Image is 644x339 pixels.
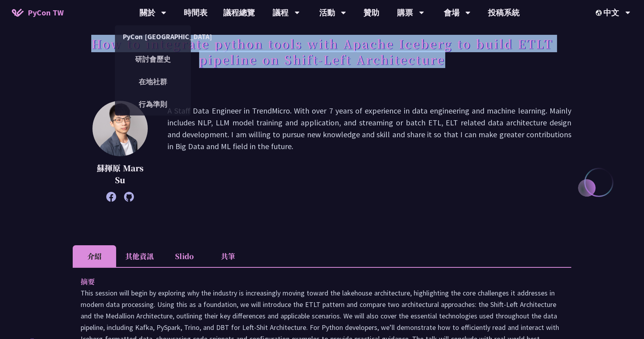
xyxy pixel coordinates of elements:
[206,245,250,267] li: 共筆
[73,32,571,71] h1: How to integrate python tools with Apache Iceberg to build ETLT pipeline on Shift-Left Architecture
[163,245,206,267] li: Slido
[116,245,163,267] li: 其他資訊
[115,50,191,68] a: 研討會歷史
[28,7,64,19] span: PyCon TW
[115,95,191,114] a: 行為準則
[73,245,116,267] li: 介紹
[596,10,604,16] img: Locale Icon
[81,276,548,287] p: 摘要
[115,72,191,91] a: 在地社群
[92,101,148,156] img: 蘇揮原 Mars Su
[115,27,191,46] a: PyCon [GEOGRAPHIC_DATA]
[4,3,72,23] a: PyCon TW
[12,9,24,17] img: Home icon of PyCon TW 2025
[92,162,148,186] p: 蘇揮原 Mars Su
[168,105,571,198] p: A Staff Data Engineer in TrendMicro. With over 7 years of experience in data engineering and mach...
